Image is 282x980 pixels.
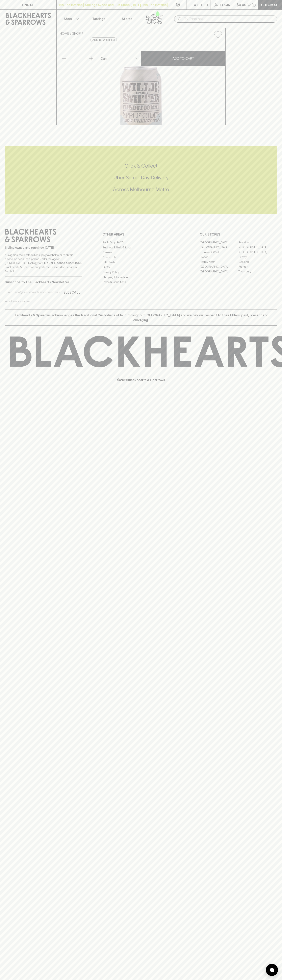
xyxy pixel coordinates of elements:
[5,280,82,285] p: Subscribe to The Blackhearts Newsletter
[261,2,279,7] p: Checkout
[200,240,238,245] a: [GEOGRAPHIC_DATA]
[173,56,194,61] p: ADD TO CART
[238,264,277,269] a: Prahran
[102,232,180,237] p: OTHER AREAS
[85,10,113,28] a: Tastings
[102,280,180,285] a: Terms & Conditions
[184,16,274,22] input: Try "Pinot noir"
[44,261,81,265] strong: Liquor License #32064953
[99,54,141,63] div: Can
[102,275,180,279] a: Shipping Information
[72,32,81,35] a: SHOP
[102,260,180,265] a: Gift Cards
[270,968,274,972] img: bubble-icon
[200,245,238,250] a: [GEOGRAPHIC_DATA]
[238,269,277,274] a: Thornbury
[200,254,238,259] a: Elwood
[102,265,180,270] a: FAQ's
[200,232,277,237] p: OUR STORES
[62,288,82,297] button: SUBSCRIBE
[238,254,277,259] a: Fitzroy
[57,41,225,125] img: 51495.png
[92,16,105,21] p: Tastings
[238,245,277,250] a: [GEOGRAPHIC_DATA]
[102,245,180,250] a: Business & Bulk Gifting
[63,290,80,295] p: SUBSCRIBE
[200,269,238,274] a: [GEOGRAPHIC_DATA]
[122,16,132,21] p: Stores
[113,10,141,28] a: Stores
[102,270,180,275] a: Privacy Policy
[237,2,246,7] p: $0.00
[220,2,230,7] p: Login
[238,250,277,254] a: [GEOGRAPHIC_DATA]
[194,2,209,7] p: Wishlist
[5,146,277,214] div: Call to action block
[200,259,238,264] a: Fitzroy North
[91,38,117,42] button: Add to wishlist
[57,10,85,28] button: Shop
[212,29,224,40] button: Add to wishlist
[253,4,255,6] p: 0
[64,16,72,21] p: Shop
[22,2,34,7] p: FIND US
[8,289,62,296] input: e.g. jane@blackheartsandsparrows.com.au
[60,32,69,35] a: HOME
[5,246,82,250] p: Sibling owned and run since [DATE]
[5,299,82,303] p: We will never spam you
[141,51,225,66] button: ADD TO CART
[8,313,274,322] p: Blackhearts & Sparrows acknowledges the traditional Custodians of land throughout [GEOGRAPHIC_DAT...
[5,174,277,181] h5: Uber Same-Day Delivery
[102,240,180,245] a: Bottle Drop FAQ's
[238,240,277,245] a: Braddon
[238,259,277,264] a: Geelong
[100,56,107,61] p: Can
[200,264,238,269] a: [GEOGRAPHIC_DATA]
[5,253,82,273] p: It is against the law to sell or supply alcohol to, or to obtain alcohol on behalf of a person un...
[200,250,238,254] a: Brunswick West
[102,255,180,260] a: Contact Us
[5,163,277,169] h5: Click & Collect
[102,250,180,255] a: Careers
[5,186,277,193] h5: Across Melbourne Metro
